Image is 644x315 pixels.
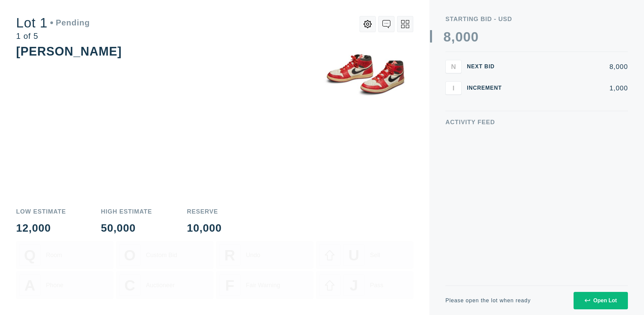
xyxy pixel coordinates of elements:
div: Please open the lot when ready [445,298,531,303]
div: Low Estimate [16,209,66,215]
div: [PERSON_NAME] [16,45,122,58]
div: 10,000 [187,223,222,233]
div: 0 [455,30,463,44]
div: 8 [443,30,451,44]
div: , [451,30,455,164]
div: 8,000 [513,63,628,70]
button: N [445,60,462,73]
div: 1,000 [513,85,628,91]
div: Starting Bid - USD [445,16,628,22]
div: Next Bid [467,64,507,69]
div: 50,000 [101,223,152,233]
div: 0 [463,30,471,44]
div: Reserve [187,209,222,215]
div: 12,000 [16,223,66,233]
span: I [452,84,454,92]
div: 1 of 5 [16,32,90,40]
div: Increment [467,85,507,91]
div: High Estimate [101,209,152,215]
div: Pending [50,19,90,27]
button: I [445,81,462,95]
span: N [451,63,456,70]
button: Open Lot [574,292,628,309]
div: 0 [471,30,479,44]
div: Lot 1 [16,16,90,29]
div: Activity Feed [445,119,628,125]
div: Open Lot [585,298,617,304]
